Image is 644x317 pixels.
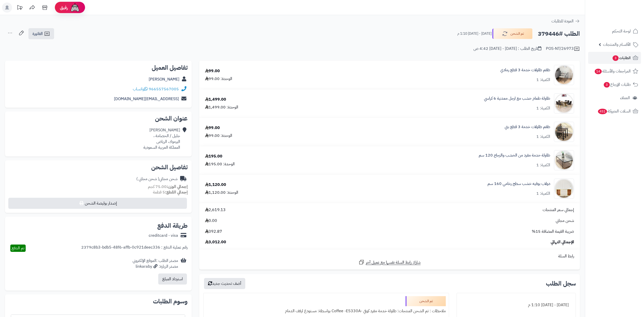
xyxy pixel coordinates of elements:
[551,18,574,24] span: العودة للطلبات
[143,127,180,150] div: [PERSON_NAME] جليل / الحصامة ، اليرموك، الرياض المملكة العربية السعودية
[205,182,226,188] div: 1,120.00
[536,191,550,196] div: الكمية: 1
[149,86,179,92] a: 966557567005
[205,68,220,74] div: 99.00
[505,124,550,130] a: طقم طاولات خدمة 3 قطع بني
[588,52,641,64] a: الطلبات3
[205,153,222,159] div: 195.00
[484,96,550,101] a: طاولة طعام خشب مع ارجل معدنية 6 كراسي
[207,306,446,316] div: ملاحظات : تم الشحن المنتجات: طاولة خدمة مفرد كوفي -Coffee -E5330A بواسطة: مستودع ارفف الدمام
[613,55,619,61] span: 3
[28,28,54,39] a: الفاتورة
[532,229,574,234] span: ضريبة القيمة المضافة 15%
[9,65,188,71] h2: تفاصيل العميل
[205,207,226,213] span: 2,619.13
[598,109,607,114] span: 451
[205,133,232,139] div: الوحدة: 99.00
[136,176,159,182] span: ( شحن مجاني )
[12,245,24,251] span: تم الدفع
[205,76,232,82] div: الوحدة: 99.00
[554,65,574,85] img: 1756025072-220602020392-90x90.jpg
[9,115,188,122] h2: عنوان الشحن
[554,93,574,113] img: 1743578222-1-90x90.jpg
[610,4,639,14] img: logo-2.png
[70,3,80,13] img: ai-face.png
[114,96,179,102] a: [EMAIL_ADDRESS][DOMAIN_NAME]
[546,46,580,52] div: POS-NT/26973
[597,108,631,115] span: السلات المتروكة
[167,184,188,190] strong: إجمالي الوزن:
[81,245,188,252] div: رقم عملية الدفع : 2379c8b3-bdb5-48f6-affb-0c921deec336
[536,105,550,111] div: الكمية: 1
[620,94,630,101] span: العملاء
[204,278,245,289] button: أضف تحديث جديد
[479,152,550,158] a: طاولة خدمة مفرد من الخشب والزجاج 120 سم
[158,273,187,285] button: استرداد المبلغ
[201,253,578,259] div: رابط السلة
[536,134,550,140] div: الكمية: 1
[546,281,576,287] h3: سجل الطلب
[612,54,631,61] span: الطلبات
[136,176,178,182] div: شحن مجاني
[9,298,188,304] h2: وسوم الطلبات
[588,92,641,104] a: العملاء
[457,31,492,36] small: [DATE] - [DATE] 1:10 م
[153,189,188,195] small: 5 قطعة
[157,223,188,229] h2: طريقة الدفع
[588,105,641,117] a: السلات المتروكة451
[165,189,188,195] strong: إجمالي القطع:
[588,78,641,91] a: طلبات الإرجاع3
[148,184,188,190] small: 75.00 كجم
[205,239,226,245] span: 3,012.00
[205,161,235,167] div: الوحدة: 195.00
[366,260,421,265] span: شارك رابط السلة نفسها مع عميل آخر
[460,300,573,310] div: [DATE] - [DATE] 1:10 م
[406,296,446,306] div: تم الشحن
[543,207,574,213] span: إجمالي سعر المنتجات
[588,65,641,77] a: المراجعات والأسئلة14
[205,104,238,110] div: الوحدة: 1,499.00
[551,239,574,245] span: الإجمالي النهائي
[538,29,580,39] h2: الطلب #379446
[205,218,217,224] span: 0.00
[554,122,574,142] img: 1750159787-1-90x90.jpg
[205,229,222,234] span: 392.87
[133,258,178,269] div: مصدر الطلب :الموقع الإلكتروني
[60,5,68,11] span: رفيق
[205,97,226,102] div: 1,499.00
[612,28,631,35] span: لوحة التحكم
[358,259,421,265] a: شارك رابط السلة نفسها مع عميل آخر
[205,190,238,195] div: الوحدة: 1,120.00
[536,162,550,168] div: الكمية: 1
[488,181,550,187] a: دولاب بوفيه خشب سطح رخامي 160 سم
[149,76,179,82] a: [PERSON_NAME]
[603,81,631,88] span: طلبات الإرجاع
[500,67,550,73] a: طقم طاولات خدمة 3 قطع رمادي
[604,82,610,88] span: 3
[492,28,533,39] button: تم الشحن
[133,264,178,269] div: مصدر الزيارة: linkaraby
[556,218,574,224] span: شحن مجاني
[13,3,26,14] a: تحديثات المنصة
[8,198,187,209] button: إصدار بوليصة الشحن
[536,77,550,83] div: الكمية: 1
[603,41,631,48] span: الأقسام والمنتجات
[205,125,220,131] div: 99.00
[32,31,43,37] span: الفاتورة
[554,179,574,199] img: 1758371279-1-90x90.jpg
[9,164,188,170] h2: تفاصيل الشحن
[594,68,631,75] span: المراجعات والأسئلة
[149,233,178,239] div: creditcard - visa
[551,18,580,24] a: العودة للطلبات
[554,150,574,170] img: 1751785797-1-90x90.jpg
[133,86,148,92] a: واتساب
[473,46,541,52] div: تاريخ الطلب : [DATE] - [DATE] 4:42 ص
[588,25,641,37] a: لوحة التحكم
[595,69,602,74] span: 14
